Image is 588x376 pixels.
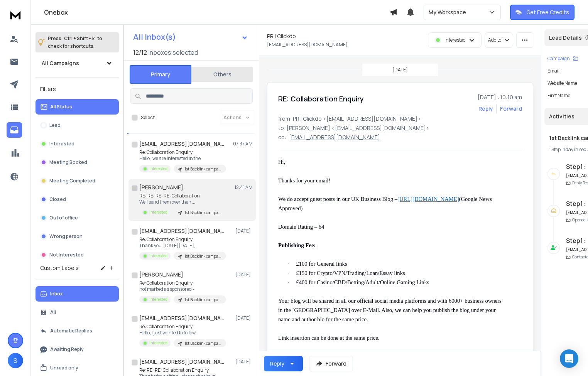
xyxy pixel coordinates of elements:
[287,270,296,276] span: ·
[278,159,285,165] span: Hi,
[547,68,559,74] p: Email
[429,8,469,16] p: My Workspace
[184,210,221,216] p: 1st Backlink campaign
[139,227,224,235] h1: [EMAIL_ADDRESS][DOMAIN_NAME]
[278,335,380,341] span: Link insertion can be done at the same price.
[49,141,74,147] p: Interested
[139,149,226,155] p: Re: Collaboration Enquiry
[40,264,79,272] h3: Custom Labels
[49,178,95,184] p: Meeting Completed
[149,166,167,172] p: Interested
[49,252,84,258] p: Not Interested
[264,356,303,371] button: Reply
[139,358,224,366] h1: [EMAIL_ADDRESS][DOMAIN_NAME]
[296,279,429,285] span: £400 for Casino/CBD/Betting/Adult/Online Gaming Links
[235,271,253,278] p: [DATE]
[139,140,224,148] h1: [EMAIL_ADDRESS][DOMAIN_NAME]
[184,166,221,172] p: 1st Backlink campaign
[50,104,72,110] p: All Status
[278,196,493,211] span: We do accept guest posts in our UK Business Blog – (Google News Approved)
[184,341,221,346] p: 1st Backlink campaign
[278,177,331,184] span: Thanks for your email!
[35,247,119,263] button: Not Interested
[35,136,119,152] button: Interested
[139,271,183,278] h1: [PERSON_NAME]
[127,29,254,45] button: All Inbox(s)
[547,56,570,62] p: Campaign
[267,42,348,48] p: [EMAIL_ADDRESS][DOMAIN_NAME]
[235,359,253,365] p: [DATE]
[392,67,408,73] p: [DATE]
[560,349,578,368] div: Open Intercom Messenger
[35,56,119,71] button: All Campaigns
[50,309,56,315] p: All
[235,315,253,321] p: [DATE]
[278,115,522,123] p: from: PR | Clickdo <[EMAIL_ADDRESS][DOMAIN_NAME]>
[63,34,96,43] span: Ctrl + Shift + k
[44,8,390,17] h1: Onebox
[278,298,503,322] span: Your blog will be shared in all our official social media platforms and with 6000+ business owner...
[500,105,522,113] div: Forward
[278,224,324,230] span: Domain Rating – 64
[149,253,167,259] p: Interested
[35,84,119,94] h3: Filters
[478,93,522,101] p: [DATE] : 10:10 am
[139,199,226,205] p: Well send them over then….
[296,270,405,276] span: £150 for Crypto/VPN/Trading/Loan/Essay links
[133,48,147,57] span: 12 / 12
[278,133,286,141] p: cc:
[278,242,316,248] span: Publishing Fee:
[48,35,102,50] p: Press to check for shortcuts.
[35,173,119,189] button: Meeting Completed
[235,184,253,191] p: 12:41 AM
[184,297,221,303] p: 1st Backlink campaign
[549,34,582,42] p: Lead Details
[547,80,577,86] p: Website Name
[184,253,221,259] p: 1st Backlink campaign
[49,122,61,128] p: Lead
[139,280,226,286] p: Re: Collaboration Enquiry
[444,37,466,43] p: Interested
[296,261,347,267] span: £100 for General links
[8,8,23,22] img: logo
[49,159,87,165] p: Meeting Booked
[191,66,253,83] button: Others
[139,367,226,373] p: Re: RE: RE: Collaboration Enquiry
[478,105,493,113] button: Reply
[270,360,284,368] div: Reply
[35,118,119,133] button: Lead
[397,196,459,202] a: [URL][DOMAIN_NAME]
[526,8,569,16] p: Get Free Credits
[139,286,226,292] p: not marked as sponsored -
[50,346,84,352] p: Awaiting Reply
[139,155,226,162] p: Hello, we are interested in the
[130,65,191,84] button: Primary
[35,286,119,302] button: Inbox
[267,32,296,40] h1: PR | Clickdo
[488,37,501,43] p: Add to
[139,193,226,199] p: RE: RE: RE: RE: Collaboration
[35,305,119,320] button: All
[149,209,167,215] p: Interested
[50,365,78,371] p: Unread only
[35,342,119,357] button: Awaiting Reply
[35,192,119,207] button: Closed
[49,233,83,239] p: Wrong person
[287,261,296,267] span: ·
[8,353,23,368] button: S
[510,5,574,20] button: Get Free Credits
[139,243,226,249] p: Thank you [DATE][DATE],
[35,360,119,376] button: Unread only
[549,146,561,153] span: 1 Step
[287,279,296,285] span: ·
[149,48,198,57] h3: Inboxes selected
[139,330,226,336] p: Hello, I just wanted to follow
[35,99,119,115] button: All Status
[309,356,353,371] button: Forward
[35,155,119,170] button: Meeting Booked
[50,328,92,334] p: Automatic Replies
